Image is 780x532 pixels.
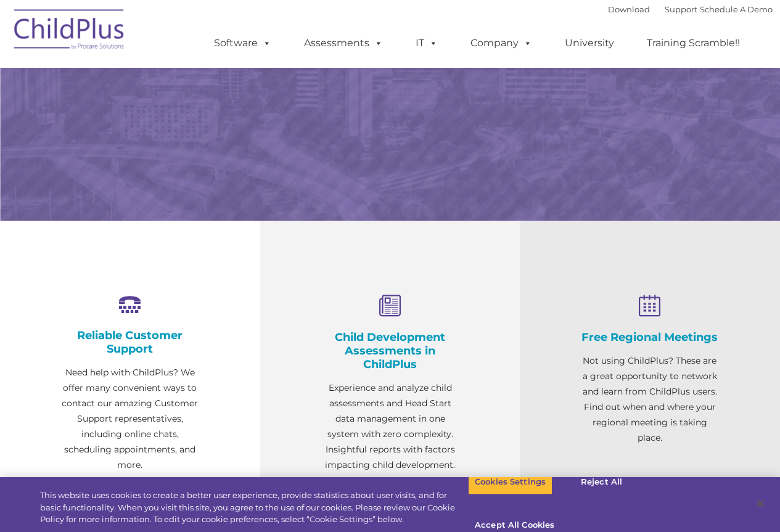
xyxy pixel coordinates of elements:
a: Support [665,4,697,14]
h4: Free Regional Meetings [581,330,718,344]
a: Download [608,4,650,14]
a: Schedule A Demo [700,4,773,14]
h4: Reliable Customer Support [62,329,199,356]
img: ChildPlus by Procare Solutions [8,1,131,62]
font: | [608,4,773,14]
p: Need help with ChildPlus? We offer many convenient ways to contact our amazing Customer Support r... [62,365,199,473]
div: This website uses cookies to create a better user experience, provide statistics about user visit... [40,489,468,526]
a: Company [458,31,544,55]
button: Reject All [563,469,640,495]
a: Assessments [292,31,395,55]
button: Cookies Settings [468,469,552,495]
a: Training Scramble!! [634,31,752,55]
p: Not using ChildPlus? These are a great opportunity to network and learn from ChildPlus users. Fin... [581,353,718,446]
button: Close [747,490,774,517]
h4: Child Development Assessments in ChildPlus [322,330,459,371]
a: University [552,31,626,55]
a: IT [403,31,450,55]
a: Software [202,31,284,55]
p: Experience and analyze child assessments and Head Start data management in one system with zero c... [322,380,459,473]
